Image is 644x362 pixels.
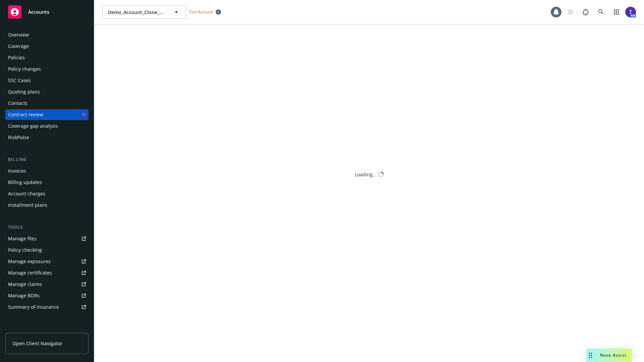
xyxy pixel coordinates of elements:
a: Manage files [5,233,89,244]
a: Accounts [5,3,89,21]
img: photo [625,7,636,17]
div: SSC Cases [8,75,31,86]
div: Tools [5,224,89,231]
a: SSC Cases [5,75,89,86]
button: Nova Assist [586,349,632,362]
div: Installment plans [8,200,47,210]
a: Quoting plans [5,86,89,97]
div: Billing [5,156,89,163]
div: Account charges [8,188,45,199]
div: Quoting plans [8,86,40,97]
div: Manage files [8,233,37,244]
span: Nova Assist [600,352,627,358]
div: Drag to move [586,349,595,362]
a: Start snowing [563,5,577,19]
div: Invoices [8,166,26,176]
div: Billing updates [8,177,42,188]
span: Test Account [186,8,224,15]
a: Policies [5,52,89,63]
div: RiskPulse [8,132,29,143]
div: Coverage gap analysis [8,121,58,131]
a: Manage certificates [5,267,89,278]
a: Coverage [5,41,89,52]
a: Search [594,5,608,19]
a: Manage BORs [5,290,89,301]
span: Open Client Navigator [12,340,62,347]
span: Demo_Account_Clone_QA_CR_Tests_Prospect [108,9,166,16]
a: RiskPulse [5,132,89,143]
div: Loading... [355,171,377,178]
div: Policy checking [8,245,42,255]
div: Contract review [8,109,43,120]
a: Coverage gap analysis [5,121,89,131]
a: Billing updates [5,177,89,188]
button: Demo_Account_Clone_QA_CR_Tests_Prospect [102,5,186,19]
a: Account charges [5,188,89,199]
a: Policy changes [5,64,89,74]
span: Test Account [189,9,213,15]
a: Overview [5,29,89,40]
div: Policy changes [8,64,41,74]
a: Invoices [5,166,89,176]
div: Manage certificates [8,267,52,278]
a: Manage claims [5,279,89,290]
a: Installment plans [5,200,89,210]
a: Manage exposures [5,256,89,267]
a: Summary of insurance [5,302,89,312]
div: Contacts [8,98,28,109]
a: Policy checking [5,245,89,255]
a: Report a Bug [579,5,592,19]
div: Analytics hub [5,326,89,333]
span: Accounts [28,9,49,15]
div: Overview [8,29,29,40]
div: Manage exposures [8,256,51,267]
a: Contract review [5,109,89,120]
div: Manage BORs [8,290,40,301]
div: Summary of insurance [8,302,59,312]
a: Switch app [610,5,623,19]
a: Contacts [5,98,89,109]
div: Manage claims [8,279,42,290]
div: Coverage [8,41,29,52]
div: Policies [8,52,25,63]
